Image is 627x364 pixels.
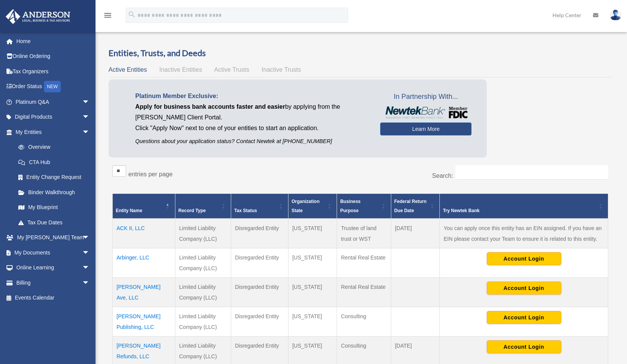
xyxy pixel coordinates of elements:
a: My [PERSON_NAME] Teamarrow_drop_down [5,230,101,245]
span: Active Entities [109,66,147,73]
p: Click "Apply Now" next to one of your entities to start an application. [135,123,369,134]
label: Search: [432,172,453,179]
p: by applying from the [PERSON_NAME] Client Portal. [135,101,369,123]
a: menu [103,13,112,20]
td: Disregarded Entity [231,307,288,336]
div: NEW [44,81,61,92]
a: Billingarrow_drop_down [5,275,101,290]
span: arrow_drop_down [82,275,97,291]
span: arrow_drop_down [82,94,97,110]
span: Record Type [178,208,206,213]
span: Business Purpose [340,199,360,213]
img: Anderson Advisors Platinum Portal [3,9,73,24]
span: Active Trusts [214,66,250,73]
th: Tax Status: Activate to sort [231,193,288,219]
td: [PERSON_NAME] Publishing, LLC [113,307,175,336]
a: Online Ordering [5,49,101,64]
td: Limited Liability Company (LLC) [175,277,231,307]
a: Tax Organizers [5,64,101,79]
img: NewtekBankLogoSM.png [384,106,468,119]
span: Tax Status [234,208,257,213]
span: In Partnership With... [380,91,471,103]
label: entries per page [128,171,173,177]
a: Entity Change Request [11,170,97,185]
a: Home [5,34,101,49]
a: Account Login [487,314,561,320]
a: Account Login [487,284,561,290]
td: Disregarded Entity [231,219,288,248]
td: [US_STATE] [288,248,337,277]
a: Order StatusNEW [5,79,101,95]
td: Arbinger, LLC [113,248,175,277]
span: arrow_drop_down [82,260,97,276]
a: Tax Due Dates [11,215,97,230]
button: Account Login [487,252,561,265]
td: Limited Liability Company (LLC) [175,307,231,336]
a: Overview [11,140,94,155]
i: menu [103,11,112,20]
a: Online Learningarrow_drop_down [5,260,101,275]
span: arrow_drop_down [82,110,97,125]
p: Platinum Member Exclusive: [135,91,369,101]
td: Limited Liability Company (LLC) [175,248,231,277]
button: Account Login [487,282,561,295]
a: My Entitiesarrow_drop_down [5,124,97,140]
td: You can apply once this entity has an EIN assigned. If you have an EIN please contact your Team t... [440,219,608,248]
a: My Blueprint [11,200,97,215]
td: Rental Real Estate [337,277,391,307]
a: My Documentsarrow_drop_down [5,245,101,260]
td: [US_STATE] [288,307,337,336]
a: CTA Hub [11,155,97,170]
th: Try Newtek Bank : Activate to sort [440,193,608,219]
span: Federal Return Due Date [394,199,427,213]
span: arrow_drop_down [82,230,97,246]
h3: Entities, Trusts, and Deeds [109,47,612,59]
td: Consulting [337,307,391,336]
th: Business Purpose: Activate to sort [337,193,391,219]
button: Account Login [487,311,561,324]
th: Entity Name: Activate to invert sorting [113,193,175,219]
th: Organization State: Activate to sort [288,193,337,219]
span: arrow_drop_down [82,245,97,261]
span: Inactive Trusts [262,66,301,73]
span: arrow_drop_down [82,124,97,140]
a: Events Calendar [5,290,101,306]
td: Disregarded Entity [231,277,288,307]
a: Digital Productsarrow_drop_down [5,110,101,125]
p: Questions about your application status? Contact Newtek at [PHONE_NUMBER] [135,137,369,146]
td: Disregarded Entity [231,248,288,277]
td: [US_STATE] [288,219,337,248]
a: Learn More [380,122,471,135]
img: User Pic [610,10,621,21]
div: Try Newtek Bank [443,206,596,215]
i: search [128,10,136,19]
th: Federal Return Due Date: Activate to sort [391,193,439,219]
td: [US_STATE] [288,277,337,307]
td: Trustee of land trust or WST [337,219,391,248]
a: Account Login [487,343,561,349]
td: ACK II, LLC [113,219,175,248]
a: Binder Walkthrough [11,185,97,200]
span: Entity Name [116,208,142,213]
td: [PERSON_NAME] Ave, LLC [113,277,175,307]
td: Rental Real Estate [337,248,391,277]
td: [DATE] [391,219,439,248]
button: Account Login [487,340,561,353]
a: Account Login [487,255,561,261]
span: Apply for business bank accounts faster and easier [135,103,285,110]
span: Organization State [292,199,319,213]
td: Limited Liability Company (LLC) [175,219,231,248]
a: Platinum Q&Aarrow_drop_down [5,94,101,110]
th: Record Type: Activate to sort [175,193,231,219]
span: Inactive Entities [159,66,202,73]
